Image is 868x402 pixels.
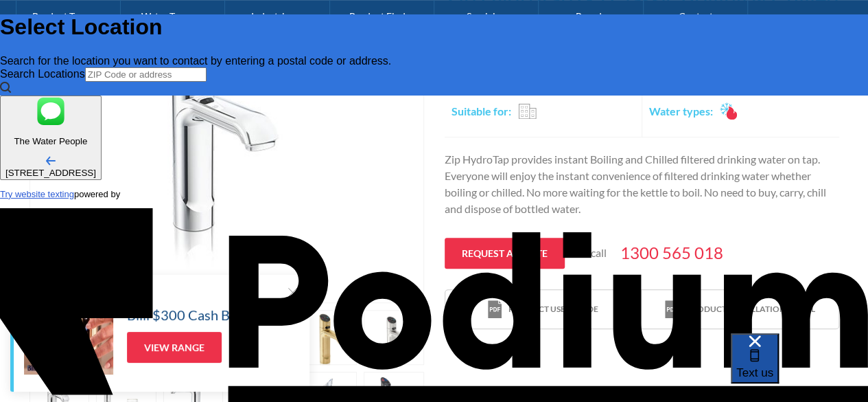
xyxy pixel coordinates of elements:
[5,136,96,146] p: The Water People
[5,168,96,178] div: [STREET_ADDRESS]
[74,189,120,199] span: powered by
[731,333,868,402] iframe: podium webchat widget bubble
[85,67,207,82] input: ZIP Code or address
